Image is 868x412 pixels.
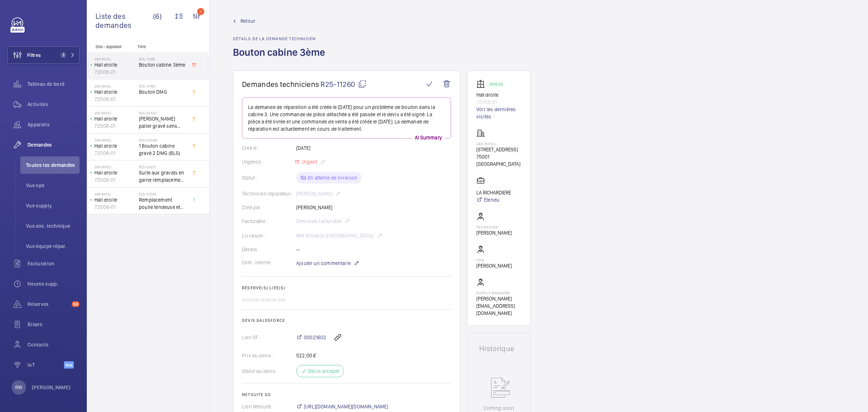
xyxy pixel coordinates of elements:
span: Vue équipe répar. [26,243,80,250]
span: 58 [72,301,80,307]
span: Réserves [27,300,69,308]
h2: R25-04212 [139,165,187,169]
img: elevator.svg [476,80,488,88]
p: Hall droite [94,196,136,203]
p: Technicien [476,225,512,229]
h1: Bouton cabine 3ème [233,46,329,71]
h1: Historique [479,345,519,352]
span: Heures supp. [27,280,80,287]
h2: R25-07681 [139,84,187,88]
a: Étendu [476,196,511,203]
p: Hall droite [94,88,136,96]
p: [STREET_ADDRESS] [476,146,522,153]
h2: R25-03728 [139,192,187,196]
p: [PERSON_NAME][EMAIL_ADDRESS][DOMAIN_NAME] [476,295,522,317]
span: Filtres [27,51,41,59]
p: Titre [137,44,185,49]
span: Facturation [27,260,80,267]
span: Retour [241,17,255,25]
h2: R25-05546 [139,138,187,142]
p: 248 Rivoli [94,84,136,88]
p: LA RICHARDIERE [476,189,511,196]
span: Bouton cabine 3ème [139,61,187,68]
p: Working [490,83,503,85]
p: [PERSON_NAME] [476,262,512,269]
h2: R25-05547 [139,111,187,115]
span: Beta [64,361,74,369]
span: Bouton DMG [139,88,187,96]
span: Vue ops [26,182,80,189]
p: 72008-01 [94,68,136,76]
span: Appareils [27,121,80,128]
span: 1 [60,52,66,58]
h2: R25-11260 [139,57,187,61]
span: 00021602 [304,334,326,341]
span: Tableau de bord [27,80,80,88]
p: [PERSON_NAME] [32,384,71,391]
p: Hall droite [94,169,136,176]
span: [URL][DOMAIN_NAME][DOMAIN_NAME] [304,403,388,410]
p: Coming soon [484,404,514,412]
h2: Devis Salesforce [242,318,451,323]
p: 248 Rivoli [476,142,522,146]
p: 248 Rivoli [94,192,136,196]
span: Toutes les demandes [26,161,80,169]
p: Hall droite [476,91,522,98]
span: Demandes techniciens [242,80,319,89]
p: 72008-01 [94,122,136,130]
span: Activités [27,101,80,108]
p: 72008-01 [94,176,136,184]
p: 248 Rivoli [94,111,136,115]
span: 1 Bouton cabine gravé 2 DMG (BLS) [139,142,187,157]
p: Hall droite [94,61,136,68]
a: 00021602 [296,334,326,341]
h2: Netsuite SO [242,392,451,397]
span: [PERSON_NAME] palier gravé sens descente DMG (BLS) couleur doré [139,115,187,130]
span: IoT [27,361,64,369]
span: Bilans [27,321,80,328]
p: RW [15,384,22,391]
p: [PERSON_NAME] [476,229,512,236]
span: Liste des demandes [95,12,153,30]
p: CSM [476,258,512,262]
span: Demandes [27,141,80,148]
span: Suite aux gravats en gaine remplacement [PERSON_NAME], cablette et vitre gaine. [139,169,187,184]
span: Contacts [27,341,80,348]
p: Hall droite [94,142,136,150]
p: AI Summary [412,134,445,141]
span: R25-11260 [320,80,367,89]
p: La demande de réparation a été créée le [DATE] pour un problème de bouton dans la cabine 3. Une c... [248,104,445,133]
p: Site - Appareil [87,44,135,49]
p: 248 Rivoli [94,138,136,142]
h2: Réserve(s) liée(s) [242,285,451,290]
p: 72008-01 [94,150,136,157]
span: Ajouter un commentaire [296,260,351,267]
span: Remplacement poulie tendeuse et cablette [139,196,187,211]
p: 248 Rivoli [94,57,136,61]
button: Filtres1 [7,46,80,64]
h2: Détails de la demande technicien [233,36,329,41]
span: Vue ass. technique [26,222,80,230]
a: Voir les dernières visites [476,106,522,120]
p: 248 Rivoli [94,165,136,169]
span: Vue supply [26,202,80,209]
a: [URL][DOMAIN_NAME][DOMAIN_NAME] [296,403,388,410]
p: Supply manager [476,291,522,295]
p: 75001 [GEOGRAPHIC_DATA] [476,153,522,168]
p: Hall droite [94,115,136,122]
p: 72008-01 [94,203,136,211]
p: 72008-01 [476,98,522,106]
p: 72008-01 [94,96,136,103]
